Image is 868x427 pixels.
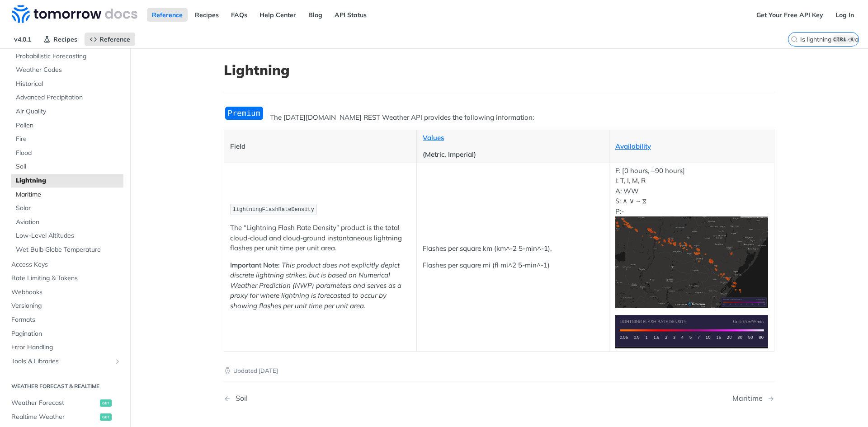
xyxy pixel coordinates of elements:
a: Historical [11,77,123,91]
a: Weather Codes [11,63,123,77]
a: Rate Limiting & Tokens [7,272,123,285]
a: FAQs [226,8,252,22]
img: Tomorrow.io Weather API Docs [12,5,137,23]
span: Recipes [53,35,77,43]
a: Aviation [11,216,123,229]
span: Lightning [16,176,121,185]
a: Wet Bulb Globe Temperature [11,243,123,257]
button: Show subpages for Tools & Libraries [114,358,121,365]
a: Reference [147,8,188,22]
nav: Pagination Controls [224,385,774,412]
a: Air Quality [11,105,123,118]
img: Lightning Flash Rate Density Heatmap [615,216,768,308]
a: Recipes [38,33,82,46]
span: Weather Codes [16,66,121,75]
span: Air Quality [16,107,121,116]
a: Solar [11,202,123,215]
span: Historical [16,80,121,89]
span: Fire [16,135,121,144]
a: Pollen [11,119,123,132]
a: Blog [303,8,327,22]
span: Reference [99,35,130,43]
a: Probabilistic Forecasting [11,50,123,63]
span: get [100,413,112,421]
span: Versioning [11,301,121,310]
p: The “Lightning Flash Rate Density” product is the total cloud-cloud and cloud-ground instantaneou... [230,223,410,253]
span: Access Keys [11,260,121,269]
a: Formats [7,313,123,327]
a: Help Center [255,8,301,22]
a: Values [423,133,444,142]
a: Get Your Free API Key [751,8,828,22]
kbd: CTRL-K [831,35,856,44]
span: Error Handling [11,343,121,352]
em: This product does not explicitly depict discrete lightning strikes, but is based on Numerical Wea... [230,261,401,310]
a: Webhooks [7,286,123,299]
a: Recipes [190,8,224,22]
a: Low-Level Altitudes [11,229,123,243]
a: Fire [11,132,123,146]
p: The [DATE][DOMAIN_NAME] REST Weather API provides the following information: [224,113,774,123]
a: Pagination [7,327,123,341]
span: Soil [16,162,121,171]
a: Flood [11,146,123,160]
strong: Important Note: [230,261,280,269]
div: Soil [231,394,248,403]
span: lightningFlashRateDensity [233,206,314,213]
a: Versioning [7,299,123,313]
span: Expand image [615,327,768,335]
span: Wet Bulb Globe Temperature [16,245,121,254]
a: Maritime [11,188,123,202]
p: Flashes per square mi (fl mi^2 5-min^-1) [423,260,603,271]
span: v4.0.1 [9,33,36,46]
span: Expand image [615,258,768,266]
a: Lightning [11,174,123,188]
span: get [100,399,112,407]
a: Weather Forecastget [7,396,123,410]
a: Reference [85,33,135,46]
span: Weather Forecast [11,399,98,408]
p: Field [230,141,410,152]
a: Next Page: Maritime [732,394,774,403]
a: Log In [830,8,859,22]
a: Access Keys [7,258,123,272]
p: Flashes per square km (km^-2 5-min^-1). [423,244,603,254]
span: Rate Limiting & Tokens [11,274,121,283]
a: Advanced Precipitation [11,91,123,104]
span: Solar [16,204,121,213]
p: (Metric, Imperial) [423,150,603,160]
h2: Weather Forecast & realtime [7,382,123,390]
svg: Search [791,36,798,43]
a: Tools & LibrariesShow subpages for Tools & Libraries [7,355,123,368]
h1: Lightning [224,62,774,78]
a: Soil [11,160,123,174]
p: Updated [DATE] [224,366,774,375]
a: Availability [615,142,651,150]
span: Realtime Weather [11,413,98,422]
a: Error Handling [7,341,123,354]
span: Tools & Libraries [11,357,112,366]
span: Pagination [11,329,121,338]
span: Formats [11,315,121,324]
span: Probabilistic Forecasting [16,52,121,61]
a: API Status [330,8,372,22]
span: Aviation [16,218,121,227]
span: Webhooks [11,288,121,297]
p: F: [0 hours, +90 hours] I: T, I, M, R A: WW S: ∧ ∨ ~ ⧖ P:- [615,166,768,308]
a: Previous Page: Soil [224,394,460,403]
span: Flood [16,149,121,158]
img: Lightning Flash Rate Density Legend [615,315,768,348]
a: Realtime Weatherget [7,410,123,424]
div: Maritime [732,394,767,403]
span: Advanced Precipitation [16,93,121,102]
span: Pollen [16,121,121,130]
span: Low-Level Altitudes [16,231,121,240]
span: Maritime [16,190,121,199]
